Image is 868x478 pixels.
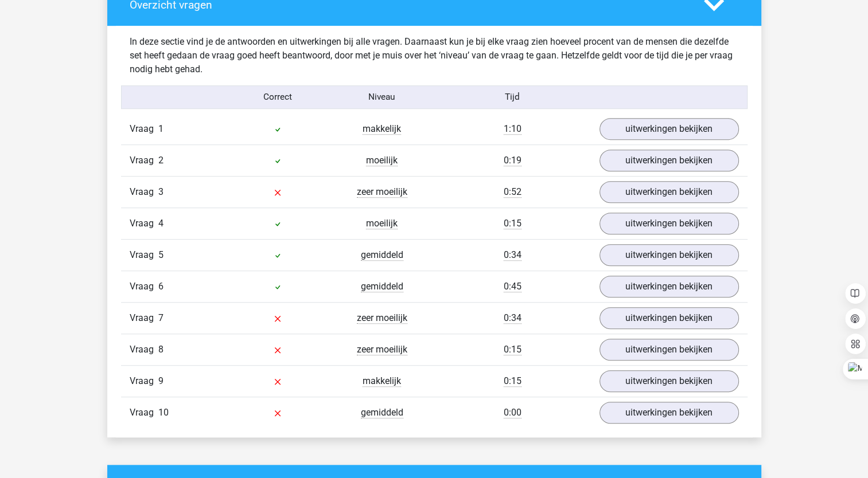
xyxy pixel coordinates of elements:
span: gemiddeld [361,281,403,292]
span: 0:19 [504,155,521,166]
span: 10 [158,407,169,418]
span: zeer moeilijk [357,312,407,324]
span: gemiddeld [361,407,403,418]
a: uitwerkingen bekijken [600,118,739,140]
a: uitwerkingen bekijken [600,402,739,424]
span: 1:10 [504,123,521,135]
span: Vraag [130,374,158,388]
span: Vraag [130,185,158,199]
span: 8 [158,344,164,355]
div: Niveau [330,91,434,104]
span: 0:00 [504,407,521,418]
span: zeer moeilijk [357,344,407,355]
span: moeilijk [366,218,398,229]
span: makkelijk [363,123,401,135]
a: uitwerkingen bekijken [600,181,739,203]
span: Vraag [130,311,158,325]
span: Vraag [130,248,158,262]
span: Vraag [130,154,158,167]
a: uitwerkingen bekijken [600,276,739,297]
span: 0:15 [504,218,521,229]
span: 0:34 [504,249,521,261]
span: 4 [158,218,164,229]
a: uitwerkingen bekijken [600,244,739,266]
span: Vraag [130,217,158,230]
span: zeer moeilijk [357,186,407,198]
span: 1 [158,123,164,134]
span: Vraag [130,122,158,136]
div: Tijd [434,91,590,104]
span: 0:52 [504,186,521,198]
a: uitwerkingen bekijken [600,339,739,361]
div: Correct [225,91,330,104]
span: Vraag [130,406,158,420]
span: 6 [158,281,164,292]
span: Vraag [130,280,158,293]
span: 3 [158,186,164,197]
span: moeilijk [366,155,398,166]
span: 0:15 [504,344,521,355]
span: 5 [158,249,164,260]
a: uitwerkingen bekijken [600,307,739,329]
a: uitwerkingen bekijken [600,370,739,392]
span: 0:34 [504,312,521,324]
div: In deze sectie vind je de antwoorden en uitwerkingen bij alle vragen. Daarnaast kun je bij elke v... [121,35,748,76]
span: 0:15 [504,375,521,387]
a: uitwerkingen bekijken [600,213,739,234]
span: 9 [158,375,164,386]
span: gemiddeld [361,249,403,261]
span: Vraag [130,343,158,356]
span: 2 [158,155,164,166]
span: makkelijk [363,375,401,387]
span: 7 [158,312,164,323]
a: uitwerkingen bekijken [600,150,739,171]
span: 0:45 [504,281,521,292]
